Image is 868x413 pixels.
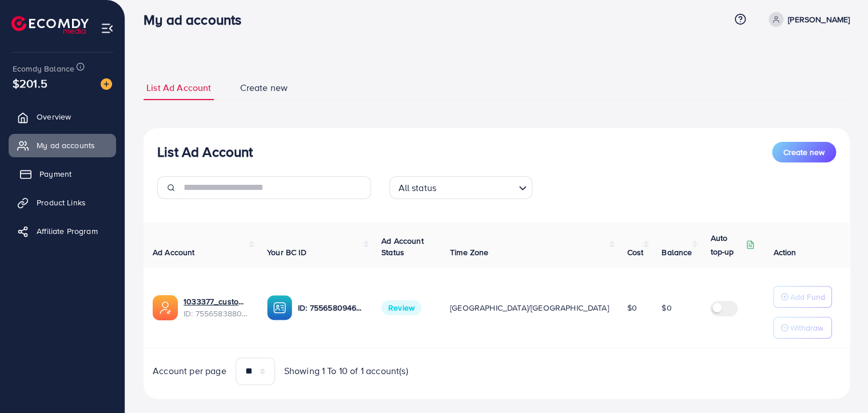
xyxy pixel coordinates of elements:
[9,105,116,128] a: Overview
[11,16,89,34] img: logo
[783,146,825,158] span: Create new
[790,321,823,335] p: Withdraw
[662,247,692,258] span: Balance
[773,286,832,308] button: Add Fund
[440,177,514,196] input: Search for option
[662,302,671,313] span: $0
[773,247,796,258] span: Action
[101,78,112,90] img: image
[13,63,74,74] span: Ecomdy Balance
[37,140,95,151] span: My ad accounts
[184,296,249,319] div: <span class='underline'>1033377_customised creatives digi vyze_1759404336162</span></br>755658388...
[627,247,644,258] span: Cost
[9,191,116,214] a: Product Links
[9,220,116,243] a: Affiliate Program
[153,247,195,258] span: Ad Account
[450,247,488,258] span: Time Zone
[710,231,743,259] p: Auto top-up
[37,197,86,208] span: Product Links
[389,176,532,199] div: Search for option
[157,144,253,160] h3: List Ad Account
[240,81,288,94] span: Create new
[153,295,178,320] img: ic-ads-acc.e4c84228.svg
[790,290,825,304] p: Add Fund
[13,75,47,92] span: $201.5
[819,362,859,404] iframe: Chat
[153,364,226,378] span: Account per page
[146,81,211,94] span: List Ad Account
[37,225,98,237] span: Affiliate Program
[284,364,408,378] span: Showing 1 To 10 of 1 account(s)
[9,134,116,157] a: My ad accounts
[381,235,424,258] span: Ad Account Status
[144,11,250,28] h3: My ad accounts
[381,300,421,315] span: Review
[772,142,836,162] button: Create new
[773,317,832,339] button: Withdraw
[298,301,363,315] p: ID: 7556580946510741521
[37,111,71,122] span: Overview
[450,302,609,313] span: [GEOGRAPHIC_DATA]/[GEOGRAPHIC_DATA]
[184,296,249,307] a: 1033377_customised creatives digi vyze_1759404336162
[267,295,292,320] img: ic-ba-acc.ded83a64.svg
[9,162,116,185] a: Payment
[627,302,637,313] span: $0
[788,13,850,26] p: [PERSON_NAME]
[396,180,439,196] span: All status
[184,308,249,319] span: ID: 7556583880774598672
[101,22,114,35] img: menu
[764,12,850,27] a: [PERSON_NAME]
[267,247,306,258] span: Your BC ID
[39,168,71,180] span: Payment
